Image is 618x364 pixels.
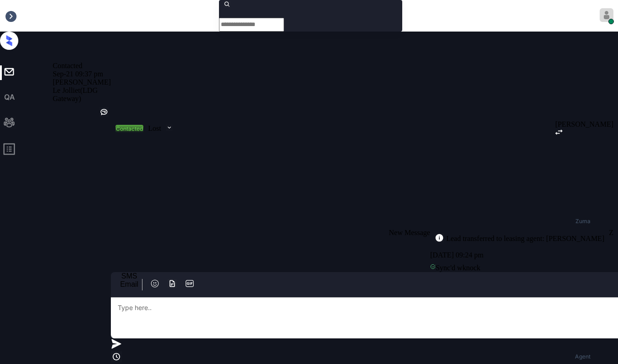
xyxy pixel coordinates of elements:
div: [PERSON_NAME] [555,120,613,128]
div: Zuma [575,219,591,224]
div: Contacted [116,125,143,132]
img: avatar [600,8,613,22]
div: Inbox [5,12,22,20]
div: Z [609,229,613,237]
img: icon-zuma [111,338,122,349]
img: icon-zuma [435,233,444,242]
img: icon-zuma [185,279,194,288]
div: Kelsey was silent [99,107,109,118]
img: icon-zuma [150,279,159,288]
div: [PERSON_NAME] [53,78,111,86]
div: [DATE] 09:24 pm [430,249,609,262]
div: Lead transferred to leasing agent: [PERSON_NAME] [444,235,604,243]
img: Kelsey was silent [99,107,109,117]
img: icon-zuma [555,129,563,135]
div: Contacted [53,62,111,70]
img: icon-zuma [166,123,173,132]
span: New Message [389,229,430,236]
div: Sep-21 09:37 pm [53,70,111,78]
div: Lost [148,124,161,133]
img: icon-zuma [168,279,177,288]
div: Le Jolliet (LDG Gateway) [53,86,111,103]
div: SMS [120,272,138,280]
img: icon-zuma [111,351,122,362]
div: Email [120,280,138,289]
div: Sync'd w knock [430,262,609,274]
span: profile [3,143,16,159]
